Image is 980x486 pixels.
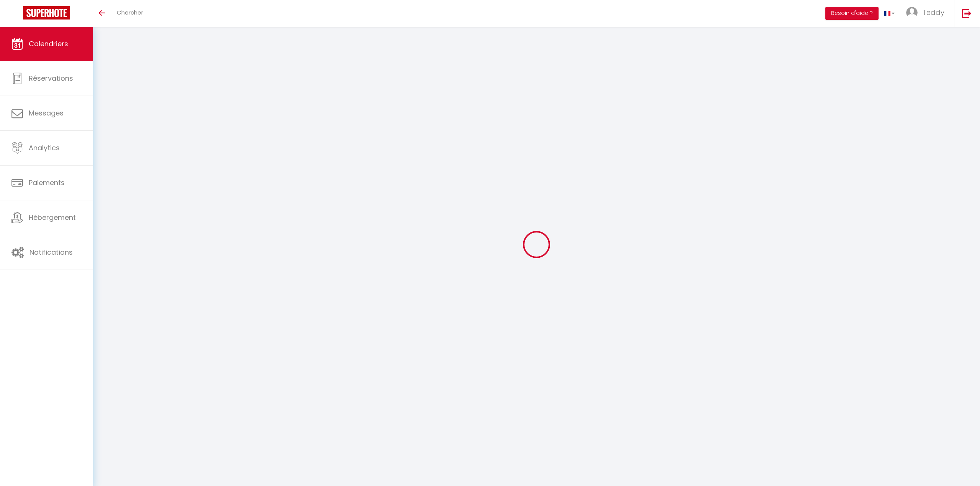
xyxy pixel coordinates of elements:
[923,8,944,17] span: Teddy
[29,213,76,222] span: Hébergement
[962,8,972,18] img: logout
[29,178,65,187] span: Paiements
[29,108,64,118] span: Messages
[29,73,73,83] span: Réservations
[23,6,70,20] img: Super Booking
[906,7,918,18] img: ...
[825,7,879,20] button: Besoin d'aide ?
[117,8,143,16] span: Chercher
[29,143,60,153] span: Analytics
[29,39,68,49] span: Calendriers
[29,247,73,257] span: Notifications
